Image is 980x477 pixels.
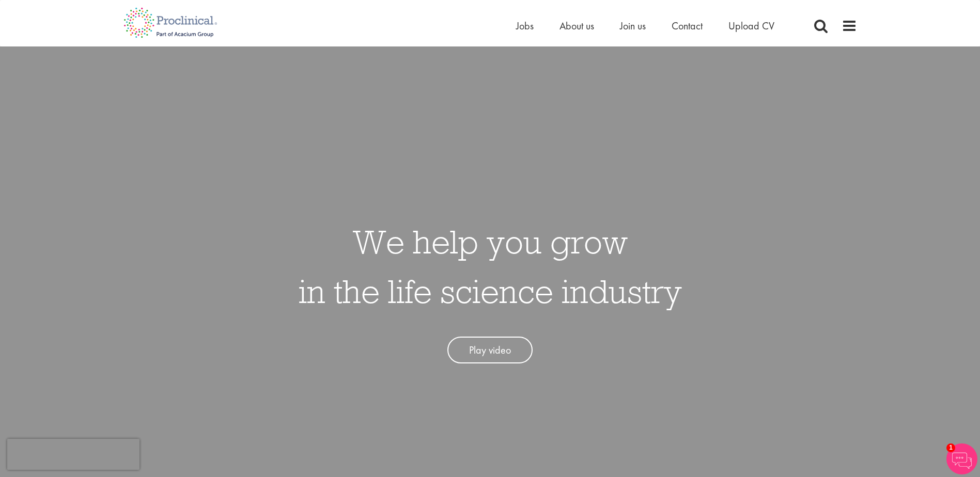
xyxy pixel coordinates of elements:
h1: We help you grow in the life science industry [299,217,682,316]
a: Play video [447,337,533,364]
a: About us [559,19,594,33]
a: Upload CV [728,19,774,33]
span: 1 [946,443,955,452]
a: Jobs [516,19,534,33]
a: Join us [620,19,646,33]
img: Chatbot [946,443,977,474]
a: Contact [672,19,703,33]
